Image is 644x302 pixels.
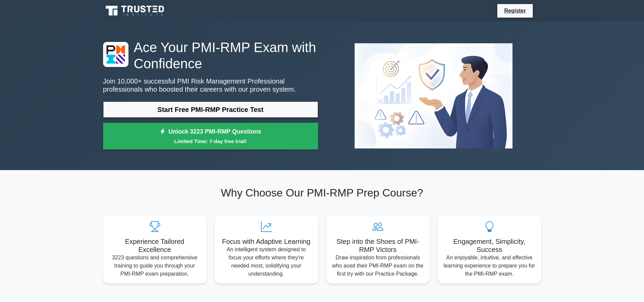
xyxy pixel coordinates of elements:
a: Unlock 3223 PMI-RMP QuestionsLimited Time: 7-day free trial! [103,123,318,150]
p: 3223 questions and comprehensive training to guide you through your PMI-RMP exam preparation. [109,254,201,278]
h5: Step into the Shoes of PMI-RMP Victors [332,237,424,254]
h5: Engagement, Simplicity, Success [443,237,536,254]
img: PMI Risk Management Professional Preview [349,38,518,154]
a: Start Free PMI-RMP Practice Test [103,101,318,118]
p: An enjoyable, intuitive, and effective learning experience to prepare you for the PMI-RMP exam. [443,254,536,278]
h1: Ace Your PMI-RMP Exam with Confidence [103,39,318,72]
h5: Focus with Adaptive Learning [220,237,313,246]
a: Register [500,6,530,15]
p: Join 10,000+ successful PMI Risk Management Professional professionals who boosted their careers ... [103,77,318,93]
h5: Experience Tailored Excellence [109,237,201,254]
p: Draw inspiration from professionals who aced their PMI-RMP exam on the first try with our Practic... [332,254,424,278]
small: Limited Time: 7-day free trial! [112,137,310,145]
h2: Why Choose Our PMI-RMP Prep Course? [103,186,541,199]
p: An intelligent system designed to focus your efforts where they're needed most, solidifying your ... [220,246,313,278]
